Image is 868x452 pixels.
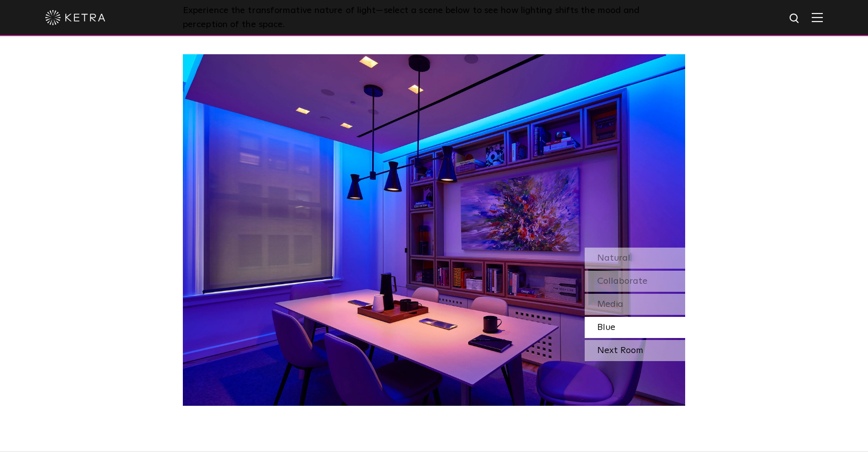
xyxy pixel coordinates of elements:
span: Natural [597,254,630,263]
img: search icon [789,13,801,25]
img: Hamburger%20Nav.svg [812,13,823,22]
span: Collaborate [597,277,647,286]
span: Blue [597,323,615,332]
div: Next Room [585,340,685,361]
span: Media [597,300,623,309]
img: SS-Desktop-CEC-02 [183,54,685,406]
img: ketra-logo-2019-white [45,10,105,25]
